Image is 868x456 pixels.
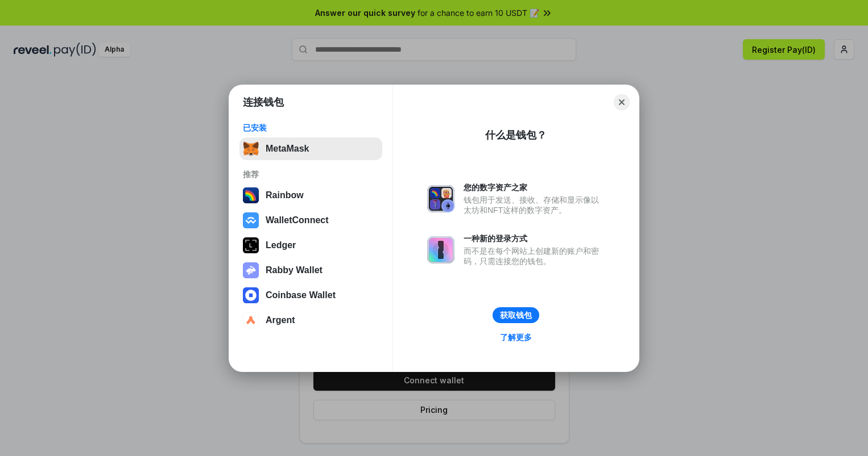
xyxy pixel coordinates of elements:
img: svg+xml,%3Csvg%20fill%3D%22none%22%20height%3D%2233%22%20viewBox%3D%220%200%2035%2033%22%20width%... [243,141,259,157]
button: Rainbow [239,184,382,207]
button: Rabby Wallet [239,259,382,282]
div: Coinbase Wallet [266,290,336,300]
div: 获取钱包 [500,310,532,320]
button: Argent [239,309,382,332]
img: svg+xml,%3Csvg%20width%3D%2228%22%20height%3D%2228%22%20viewBox%3D%220%200%2028%2028%22%20fill%3D... [243,287,259,303]
div: Rainbow [266,190,304,200]
img: svg+xml,%3Csvg%20xmlns%3D%22http%3A%2F%2Fwww.w3.org%2F2000%2Fsvg%22%20fill%3D%22none%22%20viewBox... [243,262,259,278]
img: svg+xml,%3Csvg%20xmlns%3D%22http%3A%2F%2Fwww.w3.org%2F2000%2Fsvg%22%20width%3D%2228%22%20height%3... [243,237,259,253]
img: svg+xml,%3Csvg%20xmlns%3D%22http%3A%2F%2Fwww.w3.org%2F2000%2Fsvg%22%20fill%3D%22none%22%20viewBox... [427,236,454,263]
img: svg+xml,%3Csvg%20width%3D%2228%22%20height%3D%2228%22%20viewBox%3D%220%200%2028%2028%22%20fill%3D... [243,212,259,228]
button: Close [614,94,630,110]
div: Ledger [266,240,296,250]
button: MetaMask [239,137,382,160]
h1: 连接钱包 [243,95,284,109]
button: Coinbase Wallet [239,284,382,307]
div: 推荐 [243,169,379,179]
button: WalletConnect [239,209,382,232]
div: 什么是钱包？ [485,128,547,142]
div: MetaMask [266,144,309,154]
div: WalletConnect [266,215,329,225]
div: Rabby Wallet [266,265,323,275]
button: Ledger [239,234,382,257]
div: Argent [266,315,295,325]
img: svg+xml,%3Csvg%20width%3D%2228%22%20height%3D%2228%22%20viewBox%3D%220%200%2028%2028%22%20fill%3D... [243,312,259,328]
img: svg+xml,%3Csvg%20width%3D%22120%22%20height%3D%22120%22%20viewBox%3D%220%200%20120%20120%22%20fil... [243,187,259,203]
div: 已安装 [243,123,379,133]
div: 了解更多 [500,332,532,342]
img: svg+xml,%3Csvg%20xmlns%3D%22http%3A%2F%2Fwww.w3.org%2F2000%2Fsvg%22%20fill%3D%22none%22%20viewBox... [427,185,454,212]
div: 一种新的登录方式 [464,233,605,244]
div: 钱包用于发送、接收、存储和显示像以太坊和NFT这样的数字资产。 [464,195,605,215]
a: 了解更多 [493,330,539,345]
div: 而不是在每个网站上创建新的账户和密码，只需连接您的钱包。 [464,246,605,266]
div: 您的数字资产之家 [464,182,605,193]
button: 获取钱包 [493,307,539,323]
